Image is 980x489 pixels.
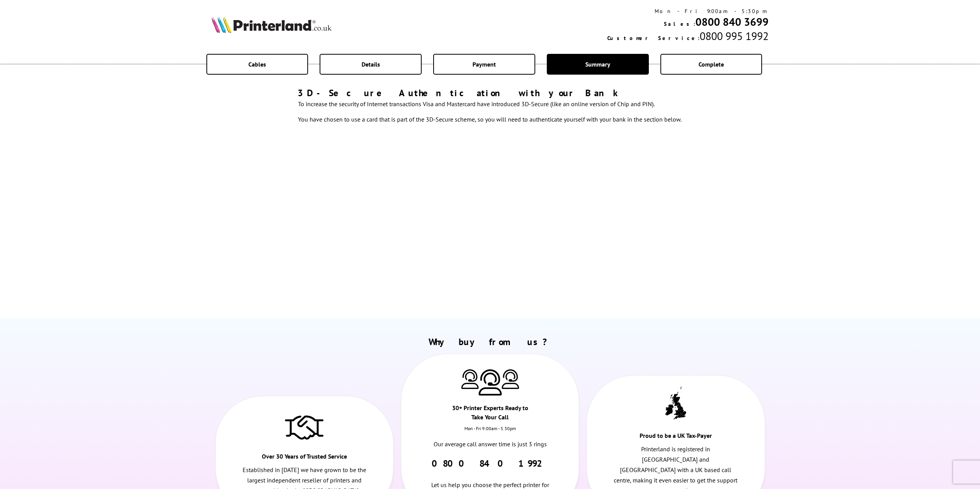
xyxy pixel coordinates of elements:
[700,29,769,43] span: 0800 995 1992
[607,8,769,15] div: Mon - Fri 9:00am - 5:30pm
[479,369,502,396] img: Printer Experts
[432,457,548,469] a: 0800 840 1992
[665,386,686,422] img: UK tax payer
[664,20,695,27] span: Sales:
[260,452,349,465] div: Over 30 Years of Trusted Service
[632,431,720,444] div: Proud to be a UK Tax-Payer
[699,60,724,68] span: Complete
[211,336,769,348] h2: Why buy from us?
[502,369,519,389] img: Printer Experts
[401,426,579,439] div: Mon - Fri 9:00am - 5.30pm
[446,403,534,426] div: 30+ Printer Experts Ready to Take Your Call
[285,412,323,442] img: Trusted Service
[585,60,610,68] span: Summary
[695,15,769,29] a: 0800 840 3699
[607,35,700,42] span: Customer Service:
[472,60,496,68] span: Payment
[298,87,683,99] div: 3D-Secure Authentication with your Bank
[428,439,552,449] p: Our average call answer time is just 3 rings
[461,369,479,389] img: Printer Experts
[298,100,682,123] span: To increase the security of Internet transactions Visa and Mastercard have introduced 3D-Secure (...
[362,60,380,68] span: Details
[248,60,266,68] span: Cables
[211,16,332,33] img: Printerland Logo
